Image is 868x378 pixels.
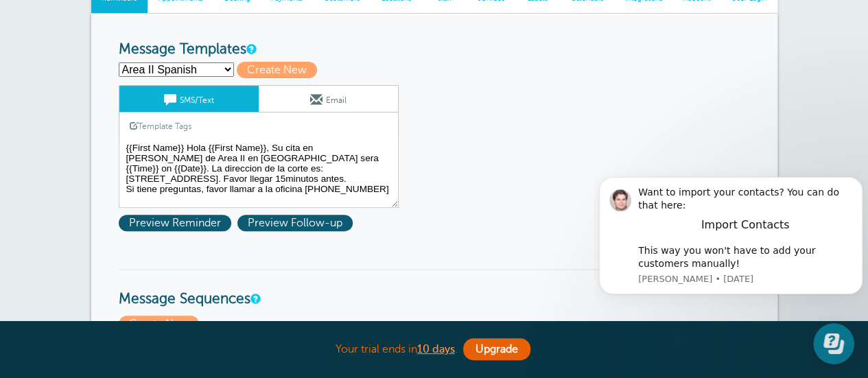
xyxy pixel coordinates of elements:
[119,41,750,58] h3: Message Templates
[119,113,202,139] a: Template Tags
[119,86,259,112] a: SMS/Text
[237,215,353,231] span: Preview Follow-up
[119,316,199,332] span: Create New
[463,338,530,360] a: Upgrade
[246,45,255,54] a: This is the wording for your reminder and follow-up messages. You can create multiple templates i...
[119,215,231,231] span: Preview Reminder
[119,217,237,229] a: Preview Reminder
[91,335,777,364] div: Your trial ends in .
[237,217,356,229] a: Preview Follow-up
[119,318,202,330] a: Create New
[250,294,259,303] a: Message Sequences allow you to setup multiple reminder schedules that can use different Message T...
[594,160,868,346] iframe: Intercom notifications message
[119,269,750,308] h3: Message Sequences
[417,343,455,355] a: 10 days
[119,139,399,208] textarea: {{First Name}} Hola {{First Name}}, Su cita en [PERSON_NAME] de Area II en [GEOGRAPHIC_DATA] sera...
[237,62,317,78] span: Create New
[237,64,323,76] a: Create New
[259,86,398,112] a: Email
